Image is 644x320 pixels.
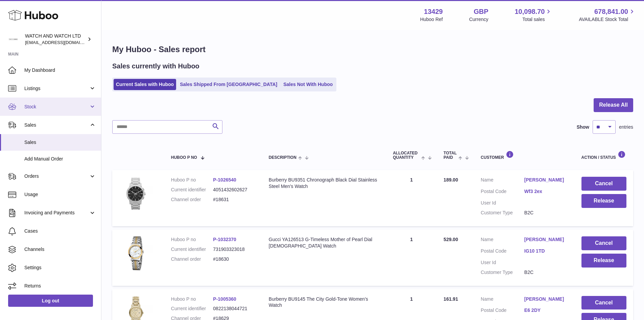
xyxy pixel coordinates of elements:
[24,191,96,198] span: Usage
[171,236,213,243] dt: Huboo P no
[24,246,96,253] span: Channels
[524,188,568,195] a: Wf3 2ex
[481,210,524,216] dt: Customer Type
[515,7,545,16] span: 10,098.70
[481,151,568,160] div: Customer
[213,177,236,183] a: P-1026540
[177,79,280,90] a: Sales Shipped From [GEOGRAPHIC_DATA]
[524,269,568,276] dd: B2C
[581,194,626,208] button: Release
[112,62,199,71] h2: Sales currently with Huboo
[24,156,96,162] span: Add Manual Order
[386,230,437,286] td: 1
[24,139,96,146] span: Sales
[579,16,636,23] span: AVAILABLE Stock Total
[577,124,589,130] label: Show
[24,67,96,73] span: My Dashboard
[25,40,99,45] span: [EMAIL_ADDRESS][DOMAIN_NAME]
[581,151,626,160] div: Action / Status
[420,16,443,23] div: Huboo Ref
[524,177,568,183] a: [PERSON_NAME]
[619,124,633,130] span: entries
[24,228,96,234] span: Cases
[25,33,86,46] div: WATCH AND WATCH LTD
[481,188,524,196] dt: Postal Code
[581,236,626,250] button: Cancel
[269,236,379,249] div: Gucci YA126513 G-Timeless Mother of Pearl Dial [DEMOGRAPHIC_DATA] Watch
[112,44,633,55] h1: My Huboo - Sales report
[515,7,552,23] a: 10,098.70 Total sales
[281,79,335,90] a: Sales Not With Huboo
[213,187,255,193] dd: 4051432602627
[171,305,213,312] dt: Current identifier
[171,256,213,262] dt: Channel order
[444,177,458,183] span: 189.00
[424,7,443,16] strong: 13429
[524,307,568,314] a: E6 2DY
[386,170,437,226] td: 1
[579,7,636,23] a: 678,841.00 AVAILABLE Stock Total
[481,259,524,266] dt: User Id
[119,177,153,211] img: 1735645150.jpg
[393,151,420,160] span: ALLOCATED Quantity
[171,246,213,253] dt: Current identifier
[171,296,213,302] dt: Huboo P no
[481,200,524,206] dt: User Id
[481,296,524,304] dt: Name
[213,305,255,312] dd: 0822138044721
[469,16,488,23] div: Currency
[594,98,633,112] button: Release All
[171,187,213,193] dt: Current identifier
[524,248,568,254] a: IG10 1TD
[481,248,524,256] dt: Postal Code
[213,196,255,203] dd: #18631
[8,295,93,307] a: Log out
[24,173,89,179] span: Orders
[581,296,626,310] button: Cancel
[171,177,213,183] dt: Huboo P no
[524,236,568,243] a: [PERSON_NAME]
[444,151,457,160] span: Total paid
[581,177,626,191] button: Cancel
[119,236,153,270] img: 1739733169.png
[524,210,568,216] dd: B2C
[481,236,524,244] dt: Name
[481,177,524,185] dt: Name
[213,246,255,253] dd: 731903323018
[481,269,524,276] dt: Customer Type
[24,283,96,289] span: Returns
[213,237,236,242] a: P-1032370
[114,79,176,90] a: Current Sales with Huboo
[24,122,89,128] span: Sales
[444,237,458,242] span: 529.00
[474,7,488,16] strong: GBP
[269,177,379,190] div: Burberry BU9351 Chronograph Black Dial Stainless Steel Men's Watch
[213,296,236,302] a: P-1005360
[8,34,18,44] img: internalAdmin-13429@internal.huboo.com
[269,296,379,309] div: Burberry BU9145 The City Gold-Tone Women's Watch
[24,264,96,271] span: Settings
[171,155,197,160] span: Huboo P no
[213,256,255,262] dd: #18630
[594,7,628,16] span: 678,841.00
[24,85,89,92] span: Listings
[522,16,552,23] span: Total sales
[269,155,296,160] span: Description
[481,307,524,315] dt: Postal Code
[171,196,213,203] dt: Channel order
[581,254,626,268] button: Release
[24,210,89,216] span: Invoicing and Payments
[444,296,458,302] span: 161.91
[24,104,89,110] span: Stock
[524,296,568,302] a: [PERSON_NAME]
